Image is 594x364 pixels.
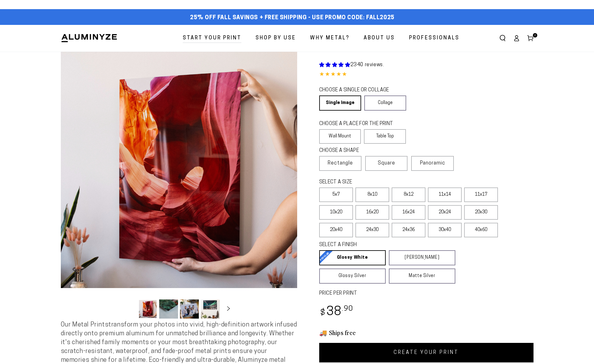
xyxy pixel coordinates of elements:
[392,188,425,202] label: 8x12
[319,343,533,362] a: CREATE YOUR PRINT
[428,223,462,237] label: 30x40
[342,305,353,313] sup: .90
[364,34,395,43] span: About Us
[364,129,406,144] label: Table Top
[222,302,235,316] button: Slide right
[319,188,353,202] label: 5x7
[190,14,395,21] span: 25% off FALL Savings + Free Shipping - Use Promo Code: FALL2025
[180,299,199,319] button: Load image 3 in gallery view
[319,147,401,154] legend: CHOOSE A SHAPE
[409,34,459,43] span: Professionals
[319,328,533,337] h3: 🚚 Ships free
[319,70,533,79] div: 4.84 out of 5.0 stars
[355,188,389,202] label: 8x10
[392,205,425,220] label: 16x24
[319,241,440,249] legend: SELECT A FINISH
[428,188,462,202] label: 11x14
[364,95,406,111] a: Collage
[178,30,246,47] a: Start Your Print
[464,188,498,202] label: 11x17
[319,179,445,186] legend: SELECT A SIZE
[420,161,445,166] span: Panoramic
[159,299,178,319] button: Load image 2 in gallery view
[319,250,386,265] a: Glossy White
[389,250,455,265] a: [PERSON_NAME]
[138,299,157,319] button: Load image 1 in gallery view
[534,33,536,38] span: 4
[61,52,297,321] media-gallery: Gallery Viewer
[355,205,389,220] label: 16x20
[464,223,498,237] label: 40x60
[201,299,220,319] button: Load image 4 in gallery view
[319,120,400,128] legend: CHOOSE A PLACE FOR THE PRINT
[389,269,455,284] a: Matte Silver
[359,30,400,47] a: About Us
[319,87,401,94] legend: CHOOSE A SINGLE OR COLLAGE
[251,30,301,47] a: Shop By Use
[310,34,349,43] span: Why Metal?
[428,205,462,220] label: 20x24
[319,269,386,284] a: Glossy Silver
[328,159,353,167] span: Rectangle
[61,33,118,43] img: Aluminyze
[378,159,395,167] span: Square
[319,306,354,318] bdi: 38
[319,129,361,144] label: Wall Mount
[319,290,533,297] label: PRICE PER PRINT
[404,30,464,47] a: Professionals
[123,302,136,316] button: Slide left
[355,223,389,237] label: 24x30
[319,223,353,237] label: 20x40
[392,223,425,237] label: 24x36
[496,31,510,45] summary: Search our site
[320,309,326,317] span: $
[464,205,498,220] label: 20x30
[319,95,361,111] a: Single Image
[305,30,354,47] a: Why Metal?
[256,34,296,43] span: Shop By Use
[319,205,353,220] label: 10x20
[183,34,241,43] span: Start Your Print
